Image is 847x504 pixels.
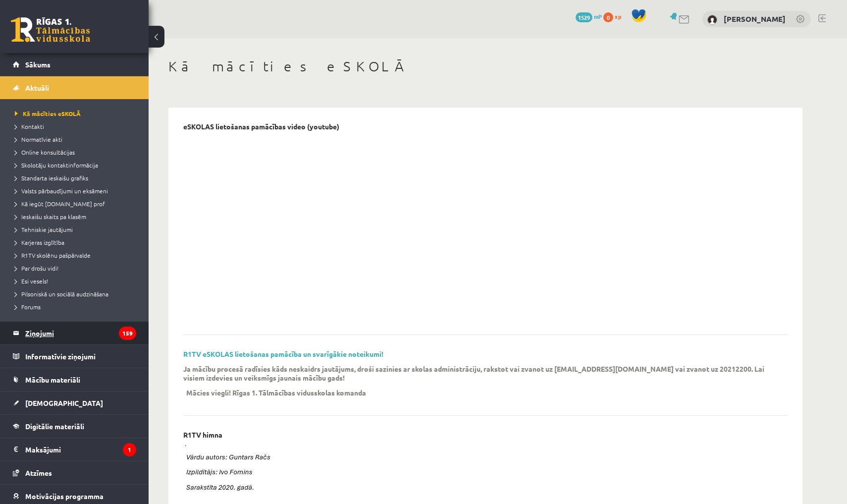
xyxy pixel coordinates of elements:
span: 0 [603,12,613,22]
i: 1 [123,443,136,456]
span: Pilsoniskā un sociālā audzināšana [15,290,108,298]
span: R1TV skolēnu pašpārvalde [15,251,91,259]
span: Sākums [25,60,51,69]
legend: Ziņojumi [25,322,136,344]
p: Rīgas 1. Tālmācības vidusskolas komanda [232,388,366,397]
a: Skolotāju kontaktinformācija [15,161,139,169]
a: Maksājumi1 [13,438,136,461]
p: Ja mācību procesā radīsies kāds neskaidrs jautājums, droši sazinies ar skolas administrāciju, rak... [183,364,773,382]
span: Tehniskie jautājumi [15,225,73,233]
a: Rīgas 1. Tālmācības vidusskola [11,17,90,42]
span: Kā iegūt [DOMAIN_NAME] prof [15,200,105,208]
a: Valsts pārbaudījumi un eksāmeni [15,186,139,195]
a: Aktuāli [13,76,136,99]
span: Atzīmes [25,468,52,477]
span: Par drošu vidi! [15,264,58,272]
a: [DEMOGRAPHIC_DATA] [13,392,136,414]
span: mP [594,12,602,20]
a: 1529 mP [576,12,602,20]
a: [PERSON_NAME] [724,14,786,24]
a: Kā mācīties eSKOLĀ [15,109,139,118]
span: 1529 [576,12,592,22]
span: Ieskaišu skaits pa klasēm [15,213,86,221]
a: Kā iegūt [DOMAIN_NAME] prof [15,199,139,208]
a: Sākums [13,53,136,76]
img: Laura Šapkova [707,15,717,25]
span: Online konsultācijas [15,148,75,156]
a: Mācību materiāli [13,368,136,391]
span: Digitālie materiāli [25,422,84,431]
span: Skolotāju kontaktinformācija [15,161,98,169]
a: Esi vesels! [15,277,139,285]
legend: Maksājumi [25,438,136,461]
a: R1TV eSKOLAS lietošanas pamācība un svarīgākie noteikumi! [183,349,383,358]
span: Esi vesels! [15,277,48,285]
a: Par drošu vidi! [15,264,139,273]
a: Digitālie materiāli [13,415,136,438]
a: 0 xp [603,12,626,20]
a: R1TV skolēnu pašpārvalde [15,251,139,260]
a: Karjeras izglītība [15,238,139,247]
span: [DEMOGRAPHIC_DATA] [25,398,103,407]
a: Atzīmes [13,461,136,484]
a: Tehniskie jautājumi [15,225,139,234]
a: Normatīvie akti [15,135,139,144]
a: Ziņojumi159 [13,322,136,344]
i: 159 [119,327,136,340]
p: Mācies viegli! [186,388,231,397]
h1: Kā mācīties eSKOLĀ [168,58,802,75]
legend: Informatīvie ziņojumi [25,345,136,368]
span: Kā mācīties eSKOLĀ [15,110,81,117]
span: Valsts pārbaudījumi un eksāmeni [15,187,108,195]
a: Informatīvie ziņojumi [13,345,136,368]
a: Kontakti [15,122,139,131]
a: Standarta ieskaišu grafiks [15,173,139,182]
span: Normatīvie akti [15,135,62,143]
span: xp [615,12,621,20]
a: Ieskaišu skaits pa klasēm [15,212,139,221]
span: Motivācijas programma [25,492,104,501]
a: Online konsultācijas [15,148,139,157]
span: Standarta ieskaišu grafiks [15,174,88,182]
p: eSKOLAS lietošanas pamācības video (youtube) [183,122,339,131]
p: R1TV himna [183,431,222,439]
span: Aktuāli [25,83,49,92]
span: Karjeras izglītība [15,238,64,246]
span: Forums [15,303,41,311]
a: Pilsoniskā un sociālā audzināšana [15,289,139,298]
a: Forums [15,302,139,311]
span: Mācību materiāli [25,375,80,384]
span: Kontakti [15,122,44,130]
